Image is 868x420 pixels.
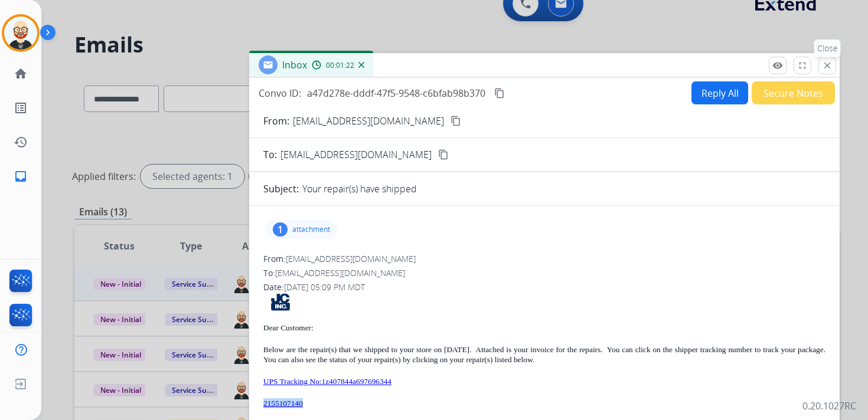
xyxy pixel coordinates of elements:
[797,60,808,71] mat-icon: fullscreen
[263,377,391,386] a: UPS Tracking No:1z407844a697696344
[263,253,825,265] div: From:
[326,61,354,70] span: 00:01:22
[263,399,303,408] a: 2155107140
[263,345,825,364] span: Below are the repair(s) that we shipped to your store on [DATE]. Attached is your invoice for the...
[494,88,505,99] mat-icon: content_copy
[263,293,298,311] img: jc_logo.png
[263,281,825,293] div: Date:
[814,40,841,57] p: Close
[302,182,417,196] p: Your repair(s) have shipped
[286,253,416,264] span: [EMAIL_ADDRESS][DOMAIN_NAME]
[822,60,833,71] mat-icon: close
[14,169,28,183] mat-icon: inbox
[284,281,365,293] span: [DATE] 05:09 PM MDT
[293,114,444,128] p: [EMAIL_ADDRESS][DOMAIN_NAME]
[273,222,288,237] div: 1
[263,114,289,128] p: From:
[14,101,28,115] mat-icon: list_alt
[14,67,28,81] mat-icon: home
[263,323,314,332] span: Dear Customer:
[818,57,836,74] button: Close
[263,147,277,162] p: To:
[307,87,485,100] span: a47d278e-dddf-47f5-9548-c6bfab98b370
[802,399,856,413] p: 0.20.1027RC
[14,135,28,149] mat-icon: history
[772,60,783,71] mat-icon: remove_red_eye
[263,182,299,196] p: Subject:
[259,86,301,100] p: Convo ID:
[691,81,748,104] button: Reply All
[451,116,461,126] mat-icon: content_copy
[275,267,405,278] span: [EMAIL_ADDRESS][DOMAIN_NAME]
[438,149,449,160] mat-icon: content_copy
[280,147,432,162] span: [EMAIL_ADDRESS][DOMAIN_NAME]
[752,81,835,104] button: Secure Notes
[4,17,37,50] img: avatar
[292,225,330,234] p: attachment
[263,267,825,279] div: To:
[282,58,307,71] span: Inbox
